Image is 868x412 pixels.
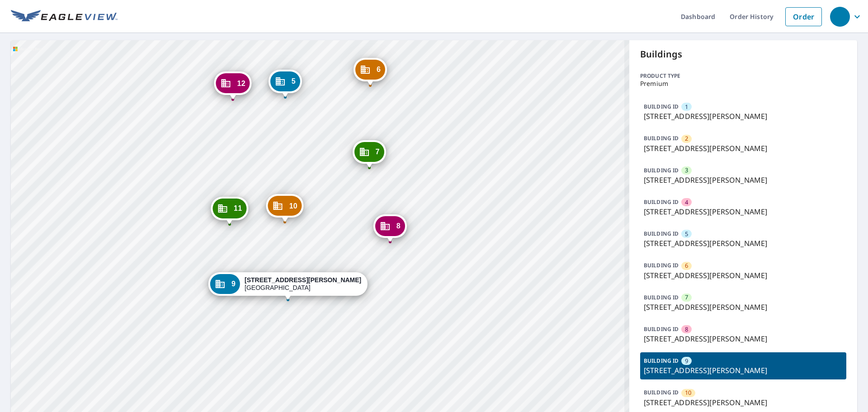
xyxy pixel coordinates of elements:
[353,140,386,168] div: Dropped pin, building 7, Commercial property, 11522 Gertrude Plz La Vista, NE 68128
[208,272,368,300] div: Dropped pin, building 9, Commercial property, 7123 S Harrison Hills Dr La Vista, NE 68128
[685,230,688,238] span: 5
[266,194,304,222] div: Dropped pin, building 10, Commercial property, 7123 S Harrison Hills Dr La Vista, NE 68128
[644,166,679,174] p: BUILDING ID
[685,325,688,334] span: 8
[685,388,691,397] span: 10
[644,333,843,344] p: [STREET_ADDRESS][PERSON_NAME]
[269,70,302,98] div: Dropped pin, building 5, Commercial property, 7045 S Harrison Hills Dr La Vista, NE 68128
[644,103,679,110] p: BUILDING ID
[644,388,679,396] p: BUILDING ID
[644,143,843,154] p: [STREET_ADDRESS][PERSON_NAME]
[396,223,401,229] span: 8
[644,134,679,142] p: BUILDING ID
[245,276,361,292] div: [GEOGRAPHIC_DATA]
[231,280,236,287] span: 9
[644,238,843,249] p: [STREET_ADDRESS][PERSON_NAME]
[354,58,387,86] div: Dropped pin, building 6, Commercial property, 7045 S Harrison Hills Dr La Vista, NE 68128
[644,397,843,408] p: [STREET_ADDRESS][PERSON_NAME]
[640,47,846,61] p: Buildings
[237,80,245,87] span: 12
[685,134,688,143] span: 2
[644,206,843,217] p: [STREET_ADDRESS][PERSON_NAME]
[644,357,679,365] p: BUILDING ID
[377,66,381,73] span: 6
[644,325,679,333] p: BUILDING ID
[644,302,843,313] p: [STREET_ADDRESS][PERSON_NAME]
[211,197,248,225] div: Dropped pin, building 11, Commercial property, 7146 S Harrison Hills Dr La Vista, NE 68128
[685,357,688,365] span: 9
[292,78,296,85] span: 5
[785,7,822,26] a: Order
[644,294,679,301] p: BUILDING ID
[644,175,843,185] p: [STREET_ADDRESS][PERSON_NAME]
[644,261,679,269] p: BUILDING ID
[234,205,242,212] span: 11
[376,148,380,155] span: 7
[685,166,688,175] span: 3
[640,72,846,80] p: Product type
[644,230,679,237] p: BUILDING ID
[685,261,688,270] span: 6
[685,198,688,207] span: 4
[11,10,118,24] img: EV Logo
[245,276,361,284] strong: [STREET_ADDRESS][PERSON_NAME]
[644,198,679,206] p: BUILDING ID
[685,103,688,111] span: 1
[214,71,252,99] div: Dropped pin, building 12, Commercial property, 7078 S Harrison Hills Dr La Vista, NE 68128
[644,111,843,122] p: [STREET_ADDRESS][PERSON_NAME]
[289,203,297,209] span: 10
[644,270,843,281] p: [STREET_ADDRESS][PERSON_NAME]
[685,293,688,302] span: 7
[644,365,843,376] p: [STREET_ADDRESS][PERSON_NAME]
[640,80,846,87] p: Premium
[373,214,407,242] div: Dropped pin, building 8, Commercial property, 11541 Gertrude Plz La Vista, NE 68128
